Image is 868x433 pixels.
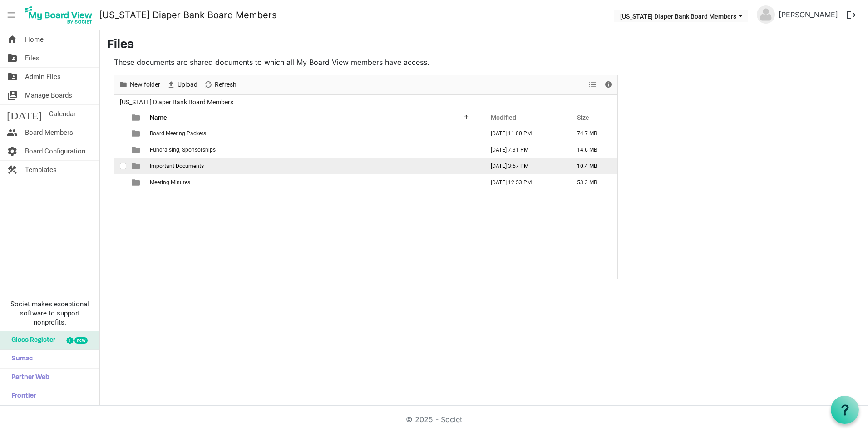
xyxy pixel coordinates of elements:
[7,369,49,387] span: Partner Web
[577,114,589,121] span: Size
[567,142,617,158] td: 14.6 MB is template cell column header Size
[7,86,18,104] span: switch_account
[150,130,206,137] span: Board Meeting Packets
[25,30,44,49] span: Home
[25,142,85,160] span: Board Configuration
[107,38,861,53] h3: Files
[406,415,462,424] a: © 2025 - Societ
[25,49,39,67] span: Files
[118,97,235,108] span: [US_STATE] Diaper Bank Board Members
[587,79,598,90] button: View dropdownbutton
[601,75,616,94] div: Details
[147,158,481,174] td: Important Documents is template cell column header Name
[25,123,73,142] span: Board Members
[147,142,481,158] td: Fundraising; Sponsorships is template cell column header Name
[567,158,617,174] td: 10.4 MB is template cell column header Size
[177,79,198,90] span: Upload
[22,4,99,26] a: My Board View Logo
[114,142,126,158] td: checkbox
[7,350,33,368] span: Sumac
[165,79,199,90] button: Upload
[585,75,601,94] div: View
[25,86,72,104] span: Manage Boards
[7,331,55,349] span: Glass Register
[567,174,617,191] td: 53.3 MB is template cell column header Size
[481,125,567,142] td: February 24, 2025 11:00 PM column header Modified
[147,125,481,142] td: Board Meeting Packets is template cell column header Name
[25,68,61,86] span: Admin Files
[49,105,76,123] span: Calendar
[25,161,57,179] span: Templates
[114,158,126,174] td: checkbox
[126,125,147,142] td: is template cell column header type
[481,174,567,191] td: March 18, 2025 12:53 PM column header Modified
[491,114,516,121] span: Modified
[481,142,567,158] td: May 28, 2024 7:31 PM column header Modified
[201,75,240,94] div: Refresh
[126,142,147,158] td: is template cell column header type
[114,174,126,191] td: checkbox
[118,79,162,90] button: New folder
[7,105,42,123] span: [DATE]
[114,57,618,68] p: These documents are shared documents to which all My Board View members have access.
[614,10,748,22] button: Texas Diaper Bank Board Members dropdownbutton
[214,79,237,90] span: Refresh
[3,6,20,24] span: menu
[757,5,775,24] img: no-profile-picture.svg
[775,5,842,24] a: [PERSON_NAME]
[481,158,567,174] td: February 21, 2025 3:57 PM column header Modified
[7,68,18,86] span: folder_shared
[114,125,126,142] td: checkbox
[7,161,18,179] span: construction
[116,75,163,94] div: New folder
[567,125,617,142] td: 74.7 MB is template cell column header Size
[7,142,18,160] span: settings
[7,387,36,405] span: Frontier
[150,114,167,121] span: Name
[99,6,277,24] a: [US_STATE] Diaper Bank Board Members
[602,79,615,90] button: Details
[126,158,147,174] td: is template cell column header type
[4,300,95,327] span: Societ makes exceptional software to support nonprofits.
[129,79,161,90] span: New folder
[7,49,18,67] span: folder_shared
[150,147,216,153] span: Fundraising; Sponsorships
[22,4,95,26] img: My Board View Logo
[202,79,238,90] button: Refresh
[74,337,88,344] div: new
[7,30,18,49] span: home
[7,123,18,142] span: people
[150,179,190,186] span: Meeting Minutes
[147,174,481,191] td: Meeting Minutes is template cell column header Name
[150,163,204,169] span: Important Documents
[842,5,861,25] button: logout
[163,75,201,94] div: Upload
[126,174,147,191] td: is template cell column header type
